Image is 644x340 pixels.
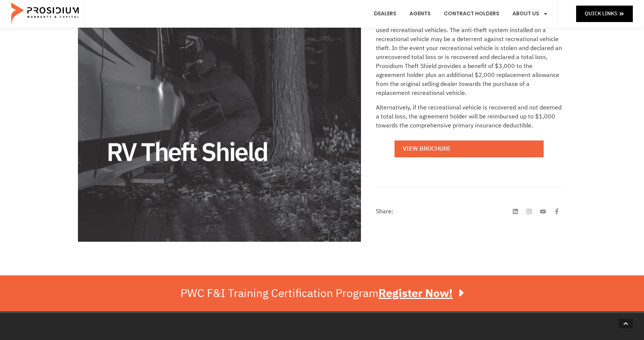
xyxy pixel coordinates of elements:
a: View Brochure [395,140,544,157]
div: PWC F&I Training Certification Program [180,287,464,300]
p: Alternatively, if the recreational vehicle is recovered and not deemed a total loss, the agreemen... [376,103,562,130]
p: Prosidium Theft Shield is a theft protection system for both new & used recreational vehicles. Th... [376,17,562,98]
u: Register Now! [378,285,453,302]
span: Quick Links [585,9,617,18]
a: Quick Links [576,6,633,22]
h4: Share: [376,208,393,214]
